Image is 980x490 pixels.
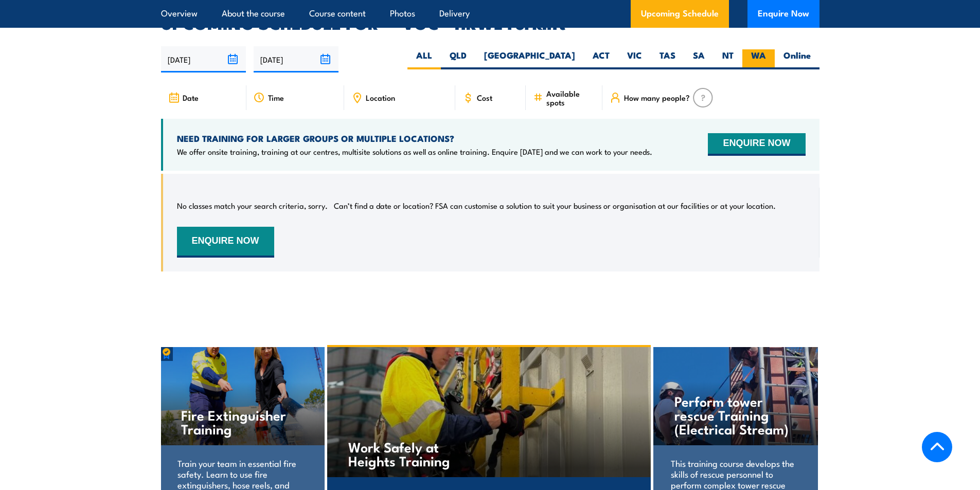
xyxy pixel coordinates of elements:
h4: NEED TRAINING FOR LARGER GROUPS OR MULTIPLE LOCATIONS? [177,133,652,144]
label: QLD [441,49,475,69]
input: To date [254,46,338,72]
button: ENQUIRE NOW [177,227,274,258]
label: NT [714,49,742,69]
label: ACT [584,49,618,69]
h4: Work Safely at Heights Training [348,440,469,467]
input: From date [161,46,246,72]
label: TAS [651,49,684,69]
p: No classes match your search criteria, sorry. [177,201,328,211]
h4: Perform tower rescue Training (Electrical Stream) [674,394,796,435]
p: Can’t find a date or location? FSA can customise a solution to suit your business or organisation... [334,201,776,211]
label: Online [775,49,819,69]
span: Available spots [546,89,595,106]
label: WA [742,49,775,69]
p: We offer onsite training, training at our centres, multisite solutions as well as online training... [177,147,652,157]
button: ENQUIRE NOW [708,133,805,156]
label: VIC [618,49,651,69]
label: SA [684,49,714,69]
span: How many people? [624,93,690,102]
span: Cost [477,93,492,102]
label: [GEOGRAPHIC_DATA] [475,49,584,69]
label: ALL [407,49,441,69]
h4: Fire Extinguisher Training [181,408,303,435]
h2: UPCOMING SCHEDULE FOR - "VOC - HRWL Forklift" [161,15,819,30]
span: Time [268,93,284,102]
span: Date [183,93,199,102]
span: Location [366,93,395,102]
